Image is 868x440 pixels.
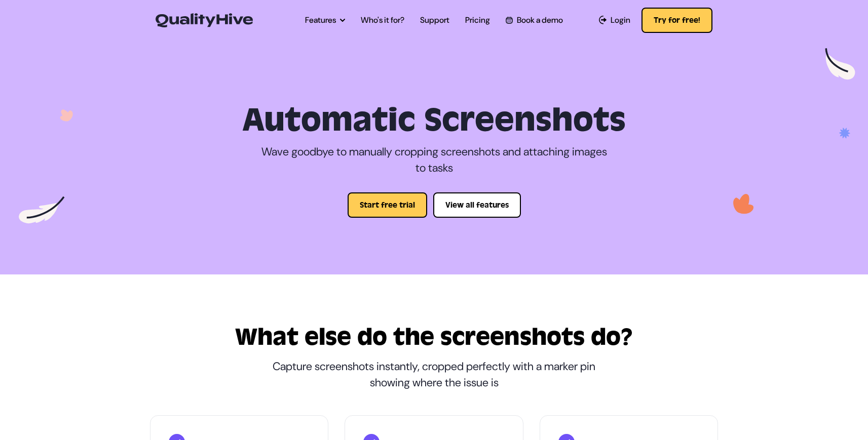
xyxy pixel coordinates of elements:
a: Who's it for? [361,14,404,26]
a: Features [305,14,345,26]
button: Try for free! [641,8,712,33]
a: Support [420,14,449,26]
p: Capture screenshots instantly, cropped perfectly with a marker pin showing where the issue is [259,358,609,391]
a: Login [599,14,631,26]
a: Book a demo [506,14,562,26]
a: Pricing [465,14,490,26]
button: View all features [433,192,521,218]
h1: Automatic Screenshots [159,101,710,140]
img: QualityHive - Bug Tracking Tool [156,13,253,27]
img: Book a QualityHive Demo [506,17,512,23]
p: Wave goodbye to manually cropping screenshots and attaching images to tasks [259,144,609,176]
button: Start free trial [348,192,427,218]
span: Login [611,14,630,26]
h2: What else do the screenshots do? [150,325,719,349]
